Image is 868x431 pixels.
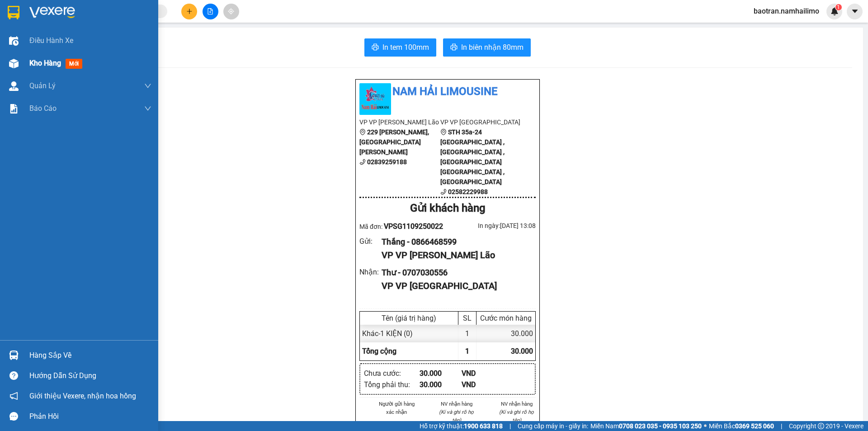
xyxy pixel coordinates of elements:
div: 1 [458,325,476,342]
div: Tên (giá trị hàng) [362,314,456,322]
span: Quản Lý [29,80,56,91]
img: warehouse-icon [9,81,19,91]
span: Điều hành xe [29,35,73,46]
div: 30.000 [420,368,462,379]
div: Cước món hàng [479,314,533,322]
span: Miền Nam [590,421,702,431]
span: Báo cáo [29,103,57,114]
span: Kho hàng [29,59,61,67]
span: Cung cấp máy in - giấy in: [518,421,588,431]
div: VND [462,379,504,390]
span: | [781,421,782,431]
span: 30.000 [511,347,533,355]
li: VP VP [PERSON_NAME] Lão [359,117,440,127]
img: icon-new-feature [830,7,839,15]
strong: 0708 023 035 - 0935 103 250 [619,422,702,430]
span: question-circle [9,371,18,380]
b: STH 35a-24 [GEOGRAPHIC_DATA] , [GEOGRAPHIC_DATA] , [GEOGRAPHIC_DATA] [GEOGRAPHIC_DATA] , [GEOGRAP... [440,128,505,185]
button: file-add [203,4,218,19]
span: environment [440,129,447,135]
span: aim [228,8,234,14]
li: VP VP [GEOGRAPHIC_DATA] [440,117,521,127]
div: Phản hồi [29,410,151,423]
i: (Kí và ghi rõ họ tên) [499,409,534,423]
div: VP VP [PERSON_NAME] Lão [382,248,528,262]
div: VP [GEOGRAPHIC_DATA] [86,8,178,29]
span: Miền Bắc [709,421,774,431]
b: 02839259188 [367,158,407,166]
span: CC : [85,61,98,70]
span: VPSG1109250022 [384,222,443,231]
div: Gửi khách hàng [359,200,536,217]
div: 0866468599 [8,40,80,53]
span: 1 [837,4,840,10]
div: Gửi : [359,236,382,247]
div: Hàng sắp về [29,349,151,362]
span: Gửi: [8,9,22,18]
div: Nhận : [359,266,382,278]
span: environment [359,129,366,135]
b: 02582229988 [448,188,488,195]
div: Chưa cước : [364,368,420,379]
span: Tổng cộng [362,347,396,355]
img: warehouse-icon [9,36,19,46]
div: Thắng - 0866468599 [382,236,528,248]
button: printerIn tem 100mm [364,38,436,57]
span: In biên nhận 80mm [461,42,524,53]
button: aim [223,4,239,19]
div: 0707030556 [86,40,178,53]
span: printer [372,43,379,52]
span: down [144,105,151,112]
li: NV nhận hàng [497,400,536,408]
strong: 0369 525 060 [735,422,774,430]
span: Hỗ trợ kỹ thuật: [420,421,503,431]
button: caret-down [847,4,863,19]
div: Thư [86,29,178,40]
div: VP [PERSON_NAME] [8,8,80,29]
span: notification [9,392,18,400]
strong: 1900 633 818 [464,422,503,430]
span: caret-down [851,7,859,15]
li: Nam Hải Limousine [359,83,536,100]
div: Tổng phải thu : [364,379,420,390]
img: warehouse-icon [9,59,19,68]
button: printerIn biên nhận 80mm [443,38,531,57]
img: logo.jpg [359,83,391,115]
div: 30.000 [476,325,535,342]
b: 229 [PERSON_NAME], [GEOGRAPHIC_DATA][PERSON_NAME] [359,128,429,156]
div: 30.000 [420,379,462,390]
button: plus [181,4,197,19]
span: In tem 100mm [382,42,429,53]
div: Thắng [8,29,80,40]
img: logo-vxr [8,6,19,19]
div: VP VP [GEOGRAPHIC_DATA] [382,279,528,293]
div: Hướng dẫn sử dụng [29,369,151,383]
span: Nhận: [86,9,108,18]
span: phone [359,159,366,165]
span: copyright [818,423,824,429]
span: Khác - 1 KIỆN (0) [362,329,413,338]
span: 1 [465,347,469,355]
div: 30.000 [85,58,179,71]
i: (Kí và ghi rõ họ tên) [439,409,474,423]
span: message [9,412,18,421]
div: SL [461,314,474,322]
span: plus [186,8,193,14]
img: warehouse-icon [9,350,19,360]
span: Giới thiệu Vexere, nhận hoa hồng [29,390,136,402]
img: solution-icon [9,104,19,114]
li: Người gửi hàng xác nhận [377,400,416,416]
span: printer [450,43,458,52]
span: | [509,421,511,431]
div: VND [462,368,504,379]
div: In ngày: [DATE] 13:08 [448,221,536,231]
span: down [144,82,151,90]
sup: 1 [835,4,842,10]
span: file-add [207,8,213,14]
span: phone [440,189,447,195]
span: ⚪️ [704,424,707,428]
span: baotran.namhailimo [746,5,826,17]
div: Mã đơn: [359,221,448,232]
li: NV nhận hàng [438,400,476,408]
div: Thư - 0707030556 [382,266,528,279]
